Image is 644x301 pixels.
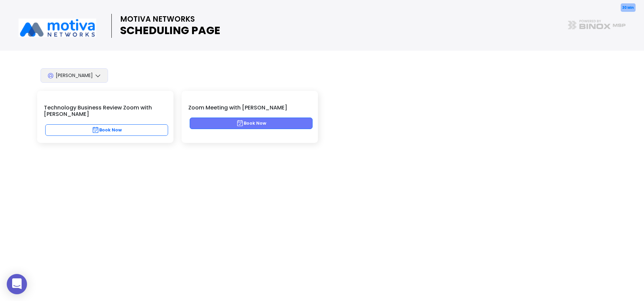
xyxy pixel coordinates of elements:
span: [PERSON_NAME] [56,72,93,79]
h3: Zoom Meeting with [PERSON_NAME] [188,104,311,111]
img: company-logo [14,14,101,37]
button: Book Now [190,118,313,129]
h3: Technology Business Review Zoom with [PERSON_NAME] [44,104,167,117]
span: MOTIVA NETWORKS [111,14,195,24]
span: SCHEDULING PAGE [111,23,220,38]
span: 30 Min [621,3,636,12]
img: binox-logo [563,14,630,29]
button: Book Now [45,124,168,136]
